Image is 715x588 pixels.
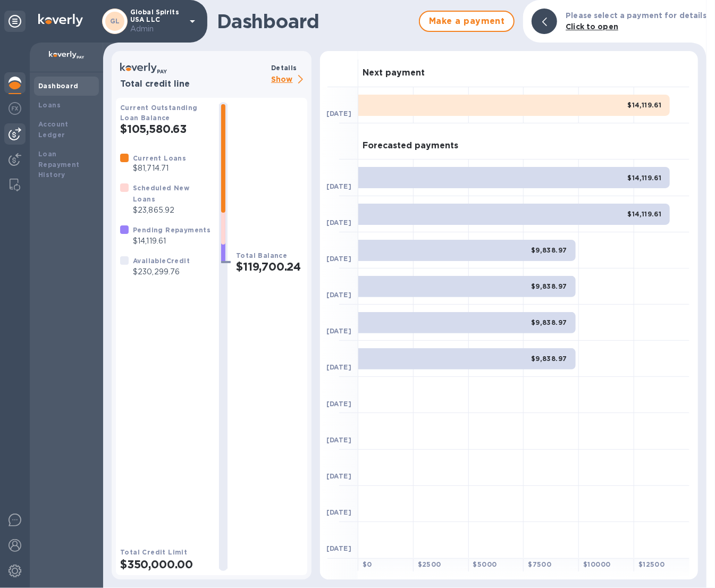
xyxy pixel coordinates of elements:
b: [DATE] [326,182,351,190]
h1: Dashboard [217,10,414,32]
b: [DATE] [326,363,351,371]
b: [DATE] [326,400,351,408]
h3: Total credit line [120,79,267,89]
b: $ 0 [363,560,372,568]
b: $ 10000 [583,560,610,568]
b: [DATE] [326,110,351,117]
b: Dashboard [38,82,79,90]
b: Total Credit Limit [120,548,187,556]
button: Make a payment [419,11,515,32]
h3: Next payment [363,68,425,78]
b: [DATE] [326,255,351,263]
b: Loan Repayment History [38,150,80,179]
b: $ 5000 [473,560,497,568]
b: $9,838.97 [531,355,567,363]
div: Unpin categories [4,11,26,32]
b: $ 2500 [418,560,441,568]
b: [DATE] [326,219,351,226]
b: $9,838.97 [531,318,567,326]
b: Current Loans [133,154,186,162]
b: Loans [38,101,61,109]
b: $9,838.97 [531,282,567,290]
b: Current Outstanding Loan Balance [120,104,198,122]
b: $14,119.61 [627,210,661,218]
b: Account Ledger [38,120,69,139]
p: $81,714.71 [133,163,186,174]
b: Total Balance [236,251,287,259]
h2: $350,000.00 [120,558,211,571]
b: $14,119.61 [627,101,661,109]
b: $ 12500 [638,560,664,568]
b: Please select a payment for details [566,11,706,20]
p: Global Spirits USA LLC [130,9,183,35]
b: Scheduled New Loans [133,184,189,203]
b: [DATE] [326,327,351,335]
h3: Forecasted payments [363,141,458,151]
p: $23,865.92 [133,205,211,216]
span: Make a payment [428,15,505,28]
b: [DATE] [326,291,351,299]
h2: $105,580.63 [120,122,211,136]
b: [DATE] [326,472,351,480]
p: Show [271,73,307,87]
b: $ 7500 [528,560,551,568]
b: [DATE] [326,544,351,552]
p: Admin [130,23,183,35]
b: [DATE] [326,436,351,444]
b: GL [110,17,120,25]
b: Available Credit [133,257,190,265]
b: $9,838.97 [531,246,567,254]
h2: $119,700.24 [236,260,303,273]
p: $230,299.76 [133,266,190,278]
b: Pending Repayments [133,226,211,234]
b: Details [271,64,297,72]
b: Click to open [566,22,618,31]
img: Logo [38,14,83,27]
b: $14,119.61 [627,174,661,182]
b: [DATE] [326,508,351,516]
p: $14,119.61 [133,236,211,247]
img: Foreign exchange [9,102,21,115]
